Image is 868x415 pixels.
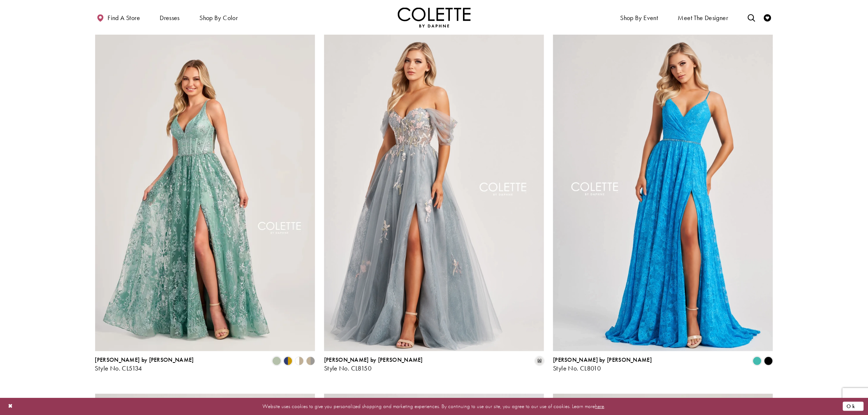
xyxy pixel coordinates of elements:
i: Turquoise [753,357,762,365]
span: Dresses [160,14,180,22]
div: Colette by Daphne Style No. CL5134 [95,357,194,372]
button: Submit Dialog [843,402,864,411]
span: Style No. CL5134 [95,364,142,372]
a: Visit Home Page [398,7,471,27]
button: Close Dialog [4,400,17,413]
a: Visit Colette by Daphne Style No. CL8010 Page [553,31,773,351]
i: Black [764,357,773,365]
div: Colette by Daphne Style No. CL8150 [324,357,423,372]
span: [PERSON_NAME] by [PERSON_NAME] [324,356,423,364]
a: Meet the designer [676,7,730,27]
a: Check Wishlist [762,7,773,27]
span: Shop by color [198,7,240,27]
span: Style No. CL8150 [324,364,371,372]
i: Platinum/Multi [535,357,544,365]
a: Find a store [95,7,142,27]
i: Gold/Pewter [306,357,315,365]
span: Shop By Event [620,14,658,22]
span: Meet the designer [678,14,728,22]
a: here [595,403,604,410]
span: Shop By Event [618,7,660,27]
i: Sage [272,357,281,365]
span: Dresses [158,7,182,27]
img: Colette by Daphne [398,7,471,27]
span: Shop by color [199,14,238,22]
span: Find a store [108,14,140,22]
div: Colette by Daphne Style No. CL8010 [553,357,652,372]
span: Style No. CL8010 [553,364,601,372]
a: Visit Colette by Daphne Style No. CL5134 Page [95,31,315,351]
a: Visit Colette by Daphne Style No. CL8150 Page [324,31,544,351]
span: [PERSON_NAME] by [PERSON_NAME] [553,356,652,364]
i: Navy Blue/Gold [284,357,292,365]
i: White/Gold [295,357,304,365]
span: [PERSON_NAME] by [PERSON_NAME] [95,356,194,364]
a: Toggle search [746,7,757,27]
p: Website uses cookies to give you personalized shopping and marketing experiences. By continuing t... [52,402,816,411]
